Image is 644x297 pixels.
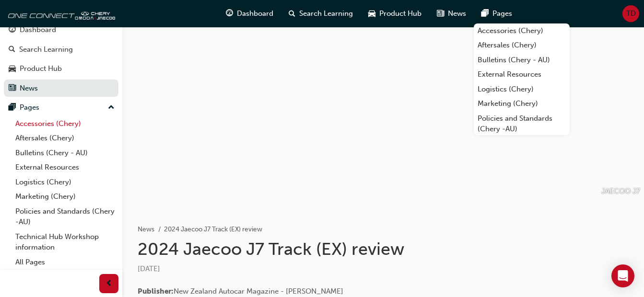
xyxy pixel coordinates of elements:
a: Accessories (Chery) [474,23,570,38]
a: Aftersales (Chery) [12,131,118,146]
a: All Pages [12,255,118,270]
a: News [4,80,118,97]
div: Search Learning [19,44,73,55]
span: up-icon [108,102,115,114]
span: Dashboard [237,8,273,19]
h1: 2024 Jaecoo J7 Track (EX) review [138,239,483,260]
span: car-icon [9,65,16,73]
img: oneconnect [5,4,115,23]
button: TD [622,5,639,22]
span: search-icon [289,8,295,20]
span: pages-icon [9,103,16,112]
button: Pages [4,99,118,116]
span: Pages [492,8,512,19]
a: guage-iconDashboard [218,4,281,23]
a: Accessories (Chery) [12,116,118,131]
span: Search Learning [299,8,353,19]
span: News [448,8,466,19]
a: Policies and Standards (Chery -AU) [12,204,118,229]
a: Marketing (Chery) [12,189,118,204]
div: Product Hub [20,63,62,74]
span: Publisher: [138,287,174,296]
a: Bulletins (Chery - AU) [474,53,570,68]
a: car-iconProduct Hub [361,4,429,23]
a: Search Learning [4,41,118,58]
div: Dashboard [20,24,56,35]
span: guage-icon [226,8,233,20]
a: pages-iconPages [474,4,520,23]
a: External Resources [474,67,570,82]
a: Technical Hub Workshop information [12,229,118,255]
a: Dashboard [4,21,118,39]
a: Marketing (Chery) [474,96,570,111]
a: News [138,225,154,233]
span: car-icon [368,8,375,20]
span: prev-icon [105,278,113,290]
p: JAECOO J7 [601,186,640,197]
div: Open Intercom Messenger [611,264,634,287]
span: Product Hub [379,8,422,19]
a: Logistics (Chery) [12,175,118,190]
span: pages-icon [481,8,489,20]
span: guage-icon [9,26,16,34]
span: TD [626,8,636,19]
span: [DATE] [138,264,160,273]
a: Logistics (Chery) [474,82,570,97]
a: news-iconNews [429,4,474,23]
a: Product Hub [4,60,118,78]
a: Bulletins (Chery - AU) [12,146,118,160]
a: External Resources [12,160,118,175]
div: Pages [20,102,39,113]
a: Aftersales (Chery) [474,38,570,53]
span: search-icon [9,46,15,54]
a: search-iconSearch Learning [281,4,361,23]
a: Policies and Standards (Chery -AU) [474,111,570,137]
li: 2024 Jaecoo J7 Track (EX) review [164,224,262,235]
span: news-icon [9,84,16,93]
button: DashboardSearch LearningProduct HubNews [4,19,118,99]
span: New Zealand Autocar Magazine - [PERSON_NAME] [174,287,343,296]
span: news-icon [437,8,444,20]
